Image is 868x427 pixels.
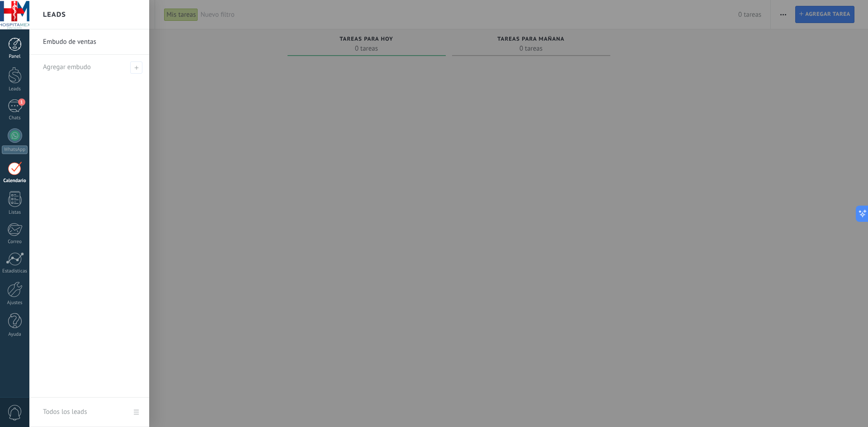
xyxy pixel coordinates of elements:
[18,99,25,106] span: 1
[2,268,28,274] div: Estadísticas
[2,210,28,216] div: Listas
[2,86,28,92] div: Leads
[2,239,28,245] div: Correo
[43,399,87,425] div: Todos los leads
[2,115,28,121] div: Chats
[2,145,28,154] div: WhatsApp
[2,300,28,306] div: Ajustes
[130,61,142,74] span: Agregar embudo
[2,54,28,60] div: Panel
[43,63,91,71] span: Agregar embudo
[2,332,28,338] div: Ayuda
[29,398,149,427] a: Todos los leads
[43,0,66,29] h2: Leads
[2,178,28,184] div: Calendario
[43,29,140,55] a: Embudo de ventas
